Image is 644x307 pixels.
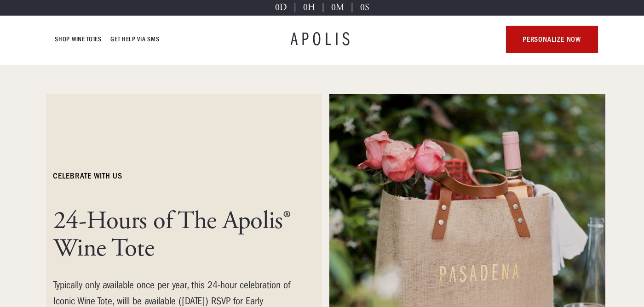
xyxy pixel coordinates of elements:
a: APOLIS [291,30,353,49]
a: personalize now [506,26,598,53]
h6: celebrate with us [53,171,122,182]
a: GET HELP VIA SMS [111,34,160,45]
h1: 24-Hours of The Apolis® Wine Tote [53,207,293,262]
a: Shop Wine Totes [55,34,102,45]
